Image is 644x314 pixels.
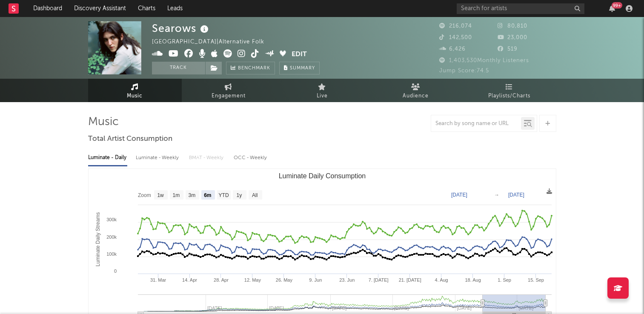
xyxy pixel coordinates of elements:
span: 216,074 [439,23,472,29]
span: Audience [403,91,429,101]
text: 6m [204,192,211,198]
text: 26. May [275,277,292,283]
span: 80,810 [498,23,527,29]
div: [GEOGRAPHIC_DATA] | Alternative Folk [152,37,274,47]
div: Luminate - Weekly [136,151,180,165]
input: Search for artists [457,3,584,14]
text: Luminate Daily Consumption [278,172,366,180]
text: 14. Apr [182,277,197,283]
div: Searows [152,21,211,35]
a: Engagement [182,79,275,102]
text: 15. Sep [528,277,544,283]
text: 28. Apr [214,277,229,283]
text: 3m [188,192,195,198]
span: Live [317,91,328,101]
span: 6,426 [439,46,466,52]
a: Live [275,79,369,102]
text: 0 [114,268,116,274]
div: 99 + [612,2,622,9]
span: Playlists/Charts [488,91,530,101]
text: 21. [DATE] [398,277,421,283]
button: Edit [292,49,307,60]
text: → [494,192,499,198]
span: Summary [290,66,315,71]
text: 12. May [244,277,261,283]
a: Playlists/Charts [463,79,556,102]
text: Luminate Daily Streams [94,212,100,266]
span: Benchmark [238,63,270,74]
div: OCC - Weekly [234,151,268,165]
a: Music [88,79,182,102]
text: Zoom [138,192,151,198]
text: 200k [106,234,117,240]
text: 7. [DATE] [368,277,388,283]
span: 23,000 [498,35,527,40]
text: [DATE] [451,192,467,198]
text: 23. Jun [339,277,355,283]
span: Jump Score: 74.5 [439,68,489,74]
text: All [252,192,257,198]
a: Audience [369,79,463,102]
text: 1. Sep [498,277,511,283]
text: 4. Aug [435,277,448,283]
span: Music [127,91,143,101]
text: 1y [236,192,242,198]
input: Search by song name or URL [431,120,521,127]
span: Total Artist Consumption [88,134,172,144]
text: [DATE] [508,192,524,198]
a: Benchmark [226,62,275,74]
span: 1,403,530 Monthly Listeners [439,58,529,63]
text: 1w [157,192,164,198]
text: 1m [172,192,180,198]
span: 142,500 [439,35,472,40]
text: 100k [106,251,117,257]
button: Track [152,62,205,74]
text: 9. Jun [309,277,322,283]
div: Luminate - Daily [88,151,127,165]
text: YTD [218,192,229,198]
text: 300k [106,217,117,222]
button: 99+ [609,5,615,12]
text: 18. Aug [465,277,481,283]
span: 519 [498,46,518,52]
text: 31. Mar [150,277,166,283]
span: Engagement [212,91,246,101]
button: Summary [279,62,320,74]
